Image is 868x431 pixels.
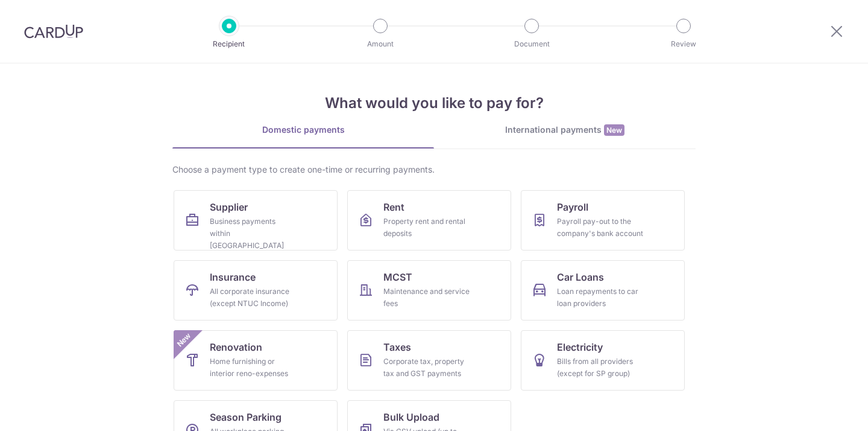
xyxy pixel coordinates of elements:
[174,190,338,251] a: SupplierBusiness payments within [GEOGRAPHIC_DATA]
[184,38,274,50] p: Recipient
[521,190,685,251] a: PayrollPayroll pay-out to the company's bank account
[557,215,644,240] div: Payroll pay-out to the company's bank account
[24,24,83,39] img: CardUp
[210,270,256,284] span: Insurance
[521,330,685,391] a: ElectricityBills from all providers (except for SP group)
[210,200,248,214] span: Supplier
[434,124,696,136] div: International payments
[336,38,425,50] p: Amount
[557,286,644,310] div: Loan repayments to car loan providers
[383,200,404,214] span: Rent
[210,410,281,424] span: Season Parking
[174,330,338,391] a: RenovationHome furnishing or interior reno-expensesNew
[383,215,470,240] div: Property rent and rental deposits
[557,340,603,354] span: Electricity
[557,200,588,214] span: Payroll
[604,124,624,136] span: New
[210,215,297,252] div: Business payments within [GEOGRAPHIC_DATA]
[172,164,696,176] div: Choose a payment type to create one-time or recurring payments.
[383,286,470,310] div: Maintenance and service fees
[487,38,576,50] p: Document
[347,260,511,321] a: MCSTMaintenance and service fees
[172,124,434,136] div: Domestic payments
[174,330,194,350] span: New
[383,340,411,354] span: Taxes
[347,190,511,251] a: RentProperty rent and rental deposits
[383,356,470,380] div: Corporate tax, property tax and GST payments
[383,270,412,284] span: MCST
[557,270,604,284] span: Car Loans
[210,286,297,310] div: All corporate insurance (except NTUC Income)
[383,410,439,424] span: Bulk Upload
[210,356,297,380] div: Home furnishing or interior reno-expenses
[639,38,728,50] p: Review
[172,92,696,114] h4: What would you like to pay for?
[347,330,511,391] a: TaxesCorporate tax, property tax and GST payments
[174,260,338,321] a: InsuranceAll corporate insurance (except NTUC Income)
[210,340,262,354] span: Renovation
[557,356,644,380] div: Bills from all providers (except for SP group)
[521,260,685,321] a: Car LoansLoan repayments to car loan providers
